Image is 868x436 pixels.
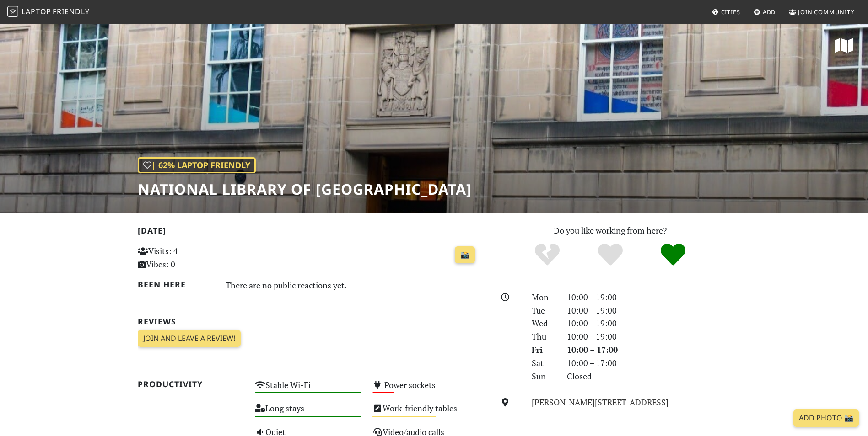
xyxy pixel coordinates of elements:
[138,245,244,271] p: Visits: 4 Vibes: 0
[642,242,705,267] div: Definitely!
[721,8,740,16] span: Cities
[526,343,561,356] div: Fri
[561,330,736,343] div: 10:00 – 19:00
[22,6,51,16] span: Laptop
[561,356,736,370] div: 10:00 – 17:00
[226,278,479,292] div: There are no public reactions yet.
[384,379,436,390] s: Power sockets
[561,304,736,317] div: 10:00 – 19:00
[516,242,579,267] div: No
[490,224,731,237] p: Do you like working from here?
[785,4,858,20] a: Join Community
[526,317,561,330] div: Wed
[750,4,780,20] a: Add
[561,370,736,383] div: Closed
[763,8,776,16] span: Add
[526,356,561,370] div: Sat
[138,226,479,239] h2: [DATE]
[455,246,475,264] a: 📸
[561,291,736,304] div: 10:00 – 19:00
[367,401,485,424] div: Work-friendly tables
[561,343,736,356] div: 10:00 – 17:00
[249,401,367,424] div: Long stays
[138,280,215,289] h2: Been here
[138,379,244,389] h2: Productivity
[526,370,561,383] div: Sun
[793,409,859,427] a: Add Photo 📸
[708,4,744,20] a: Cities
[138,157,256,173] div: | 62% Laptop Friendly
[798,8,854,16] span: Join Community
[249,378,367,401] div: Stable Wi-Fi
[532,397,669,408] a: [PERSON_NAME][STREET_ADDRESS]
[561,317,736,330] div: 10:00 – 19:00
[526,330,561,343] div: Thu
[7,6,18,17] img: LaptopFriendly
[579,242,642,267] div: Yes
[138,330,241,347] a: Join and leave a review!
[53,6,89,16] span: Friendly
[7,4,90,20] a: LaptopFriendly LaptopFriendly
[138,181,472,198] h1: National Library of [GEOGRAPHIC_DATA]
[138,317,479,326] h2: Reviews
[526,304,561,317] div: Tue
[526,291,561,304] div: Mon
